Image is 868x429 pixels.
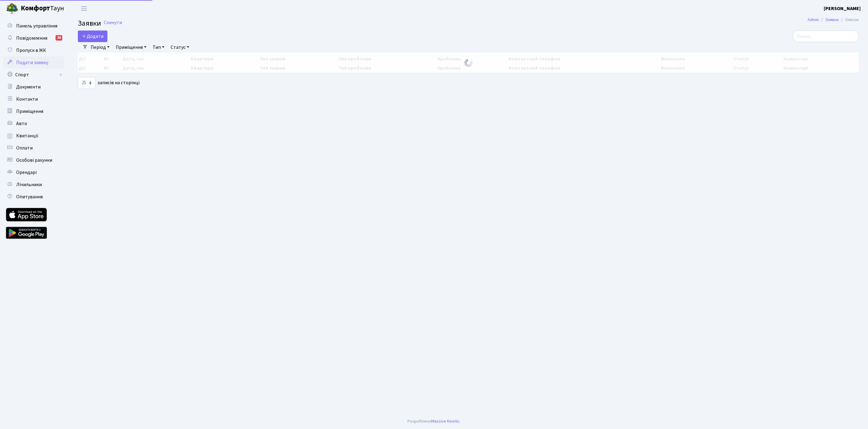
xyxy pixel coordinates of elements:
[824,5,861,12] a: [PERSON_NAME]
[16,145,33,151] span: Оплати
[464,58,473,68] img: Обробка...
[3,81,64,93] a: Документи
[3,142,64,154] a: Оплати
[3,56,64,69] a: Подати заявку
[16,84,41,90] span: Документи
[798,13,868,26] nav: breadcrumb
[808,16,819,23] a: Admin
[3,32,64,44] a: Повідомлення26
[6,2,18,15] img: logo.png
[3,166,64,178] a: Орендарі
[3,178,64,191] a: Лічильники
[3,154,64,166] a: Особові рахунки
[16,108,43,115] span: Приміщення
[16,193,43,200] span: Опитування
[16,59,48,66] span: Подати заявку
[150,42,167,52] a: Тип
[78,18,101,29] span: Заявки
[3,191,64,203] a: Опитування
[78,77,139,89] label: записів на сторінці
[21,3,64,14] span: Таун
[104,20,122,26] a: Скинути
[82,33,103,40] span: Додати
[431,418,460,424] a: Massive Kinetic
[78,77,96,89] select: записів на сторінці
[793,31,859,42] input: Пошук...
[407,418,461,425] div: Розроблено .
[16,132,38,139] span: Квитанції
[113,42,149,52] a: Приміщення
[16,47,46,54] span: Пропуск в ЖК
[16,169,37,176] span: Орендарі
[16,157,52,164] span: Особові рахунки
[3,69,64,81] a: Спорт
[825,16,839,23] a: Заявки
[16,35,47,41] span: Повідомлення
[824,5,861,12] b: [PERSON_NAME]
[3,44,64,56] a: Пропуск в ЖК
[3,93,64,105] a: Контакти
[839,16,859,23] li: Список
[168,42,192,52] a: Статус
[16,181,42,188] span: Лічильники
[56,35,62,41] div: 26
[21,3,50,13] b: Комфорт
[16,120,27,127] span: Авто
[78,31,107,42] a: Додати
[76,3,92,13] button: Переключити навігацію
[3,117,64,130] a: Авто
[3,20,64,32] a: Панель управління
[3,105,64,117] a: Приміщення
[16,23,57,29] span: Панель управління
[3,130,64,142] a: Квитанції
[88,42,112,52] a: Період
[16,96,38,103] span: Контакти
